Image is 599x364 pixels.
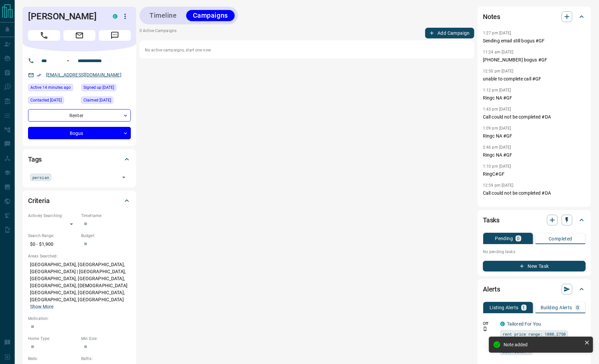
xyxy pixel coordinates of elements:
div: Renter [28,109,131,122]
p: No active campaigns, start one now [145,47,469,53]
div: Note added [504,342,582,347]
span: Active 14 minutes ago [30,84,71,91]
h2: Tags [28,154,42,165]
p: Pending [495,236,513,241]
p: Actively Searching: [28,213,78,219]
p: Search Range: [28,233,78,239]
span: Contacted [DATE] [30,97,62,104]
span: rent price range: 1080,2750 [503,331,566,337]
p: 12:50 pm [DATE] [483,69,514,73]
p: Off [483,321,496,327]
p: No pending tasks [483,247,586,257]
p: Motivation: [28,316,131,322]
p: 1:09 pm [DATE] [483,126,511,131]
div: condos.ca [500,322,505,326]
div: Thu Aug 14 2025 [28,84,78,93]
p: Areas Searched: [28,253,131,259]
p: 0 [576,305,579,310]
p: Home Type: [28,336,78,342]
p: 2:46 pm [DATE] [483,145,511,150]
p: Building Alerts [541,305,572,310]
p: RingC#GF [483,171,586,178]
p: 12:59 pm [DATE] [483,183,514,188]
p: 1 [523,305,525,310]
p: Call could not be completed #DA [483,190,586,197]
p: [PHONE_NUMBER] bogus #GF [483,56,586,63]
p: Beds: [28,356,78,362]
h2: Criteria [28,195,50,206]
div: Tags [28,151,131,167]
p: 11:24 am [DATE] [483,50,514,54]
p: $0 - $1,900 [28,239,78,250]
h1: [PERSON_NAME] [28,11,103,22]
div: condos.ca [113,14,117,19]
p: 1:10 pm [DATE] [483,164,511,169]
button: Show More [30,303,53,310]
p: Ringc NA #GF [483,152,586,159]
div: Criteria [28,193,131,209]
p: unable to complete call #GF [483,75,586,82]
span: Claimed [DATE] [83,97,111,104]
p: 1:43 pm [DATE] [483,107,511,112]
svg: Push Notification Only [483,327,488,331]
svg: Email Verified [37,73,41,77]
p: Sending email still bogus #GF [483,37,586,44]
div: Bogus [28,127,131,139]
span: persian [32,174,49,181]
p: Budget: [81,233,131,239]
p: Min Size: [81,336,131,342]
a: [EMAIL_ADDRESS][DOMAIN_NAME] [46,72,121,77]
div: Fri Aug 01 2025 [28,97,78,106]
p: Ringc NA #GF [483,95,586,102]
button: Add Campaign [425,28,474,38]
p: 10:30 am [DATE] [483,202,514,207]
div: Notes [483,9,586,25]
h2: Alerts [483,284,500,295]
p: 1:12 pm [DATE] [483,88,511,93]
a: Tailored For You [507,321,541,327]
p: Completed [549,236,572,241]
p: 1:27 pm [DATE] [483,31,511,35]
button: New Task [483,261,586,271]
p: Listing Alerts [490,305,519,310]
p: Call could not be completed #DA [483,114,586,121]
button: Timeline [143,10,184,21]
div: Alerts [483,281,586,297]
p: Baths: [81,356,131,362]
div: Tasks [483,212,586,228]
p: 0 [517,236,520,241]
button: Campaigns [186,10,235,21]
h2: Notes [483,11,500,22]
p: Ringc NA #GF [483,133,586,140]
p: Timeframe: [81,213,131,219]
div: Sat Feb 22 2025 [81,84,131,93]
h2: Tasks [483,215,500,225]
span: Call [28,30,60,41]
p: [GEOGRAPHIC_DATA], [GEOGRAPHIC_DATA], [GEOGRAPHIC_DATA] | [GEOGRAPHIC_DATA], [GEOGRAPHIC_DATA], [... [28,259,131,312]
span: Email [63,30,95,41]
span: Signed up [DATE] [83,84,114,91]
button: Open [64,57,72,65]
div: Mon Feb 24 2025 [81,97,131,106]
p: 0 Active Campaigns [139,28,177,38]
span: Message [99,30,131,41]
button: Open [119,173,128,182]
